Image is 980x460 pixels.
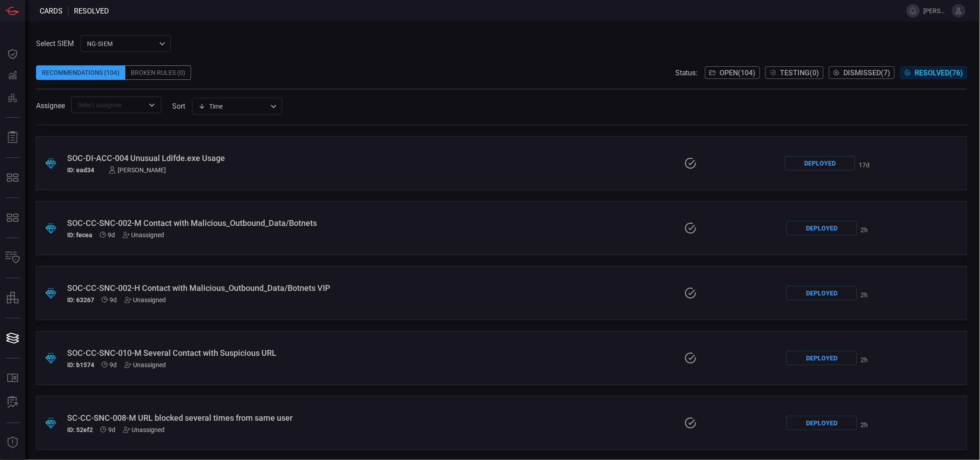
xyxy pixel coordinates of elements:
[40,7,63,15] span: Cards
[861,421,868,428] span: Sep 04, 2025 10:08 AM
[67,413,411,423] div: SC-CC-SNC-008-M URL blocked several times from same user
[2,432,23,454] button: Threat Intelligence
[2,287,23,309] button: assets
[861,356,868,363] span: Sep 04, 2025 9:59 AM
[859,161,870,169] span: Aug 18, 2025 6:44 PM
[67,231,92,239] h5: ID: fecea
[67,361,94,368] h5: ID: b1574
[787,286,857,300] div: Deployed
[124,361,166,368] div: Unassigned
[123,231,165,239] div: Unassigned
[2,327,23,349] button: Cards
[36,39,74,48] label: Select SIEM
[67,166,94,174] h5: ID: ead34
[198,102,268,111] div: Time
[2,167,23,189] button: MITRE - Exposures
[146,99,158,111] button: Open
[780,69,820,77] span: Testing ( 0 )
[765,66,824,79] button: Testing(0)
[74,7,109,15] span: resolved
[67,283,411,293] div: SOC-CC-SNC-002-H Contact with Malicious_Outbound_Data/Botnets VIP
[844,69,891,77] span: Dismissed ( 7 )
[2,207,23,229] button: MITRE - Detection Posture
[900,66,967,79] button: Resolved(76)
[108,231,115,239] span: Aug 26, 2025 3:28 PM
[675,69,698,77] span: Status:
[2,43,23,65] button: Dashboard
[36,65,125,80] div: Recommendations (104)
[110,296,117,304] span: Aug 26, 2025 3:28 PM
[787,221,857,235] div: Deployed
[2,65,23,87] button: Detections
[2,87,23,108] button: Preventions
[861,226,868,234] span: Sep 04, 2025 9:16 AM
[785,156,855,170] div: Deployed
[2,127,23,148] button: Reports
[110,361,117,368] span: Aug 26, 2025 3:28 PM
[172,102,185,110] label: sort
[720,69,756,77] span: Open ( 104 )
[74,99,144,110] input: Select assignee
[2,392,23,414] button: ALERT ANALYSIS
[787,416,857,430] div: Deployed
[924,7,948,14] span: [PERSON_NAME].[PERSON_NAME]
[67,348,411,358] div: SOC-CC-SNC-010-M Several Contact with Suspicious URL
[861,291,868,299] span: Sep 04, 2025 9:17 AM
[125,65,191,80] div: Broken Rules (0)
[123,426,165,433] div: Unassigned
[2,247,23,269] button: Inventory
[87,39,156,48] p: NG-SIEM
[109,426,116,433] span: Aug 26, 2025 3:28 PM
[67,218,411,228] div: SOC-CC-SNC-002-M Contact with Malicious_Outbound_Data/Botnets
[36,101,65,110] span: Assignee
[915,69,963,77] span: Resolved ( 76 )
[787,351,857,365] div: Deployed
[67,426,93,433] h5: ID: 52ef2
[67,153,411,163] div: SOC-DI-ACC-004 Unusual Ldifde.exe Usage
[829,66,895,79] button: Dismissed(7)
[2,368,23,389] button: Rule Catalog
[67,296,94,304] h5: ID: 63267
[124,296,166,304] div: Unassigned
[705,66,760,79] button: Open(104)
[109,166,166,174] div: [PERSON_NAME]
